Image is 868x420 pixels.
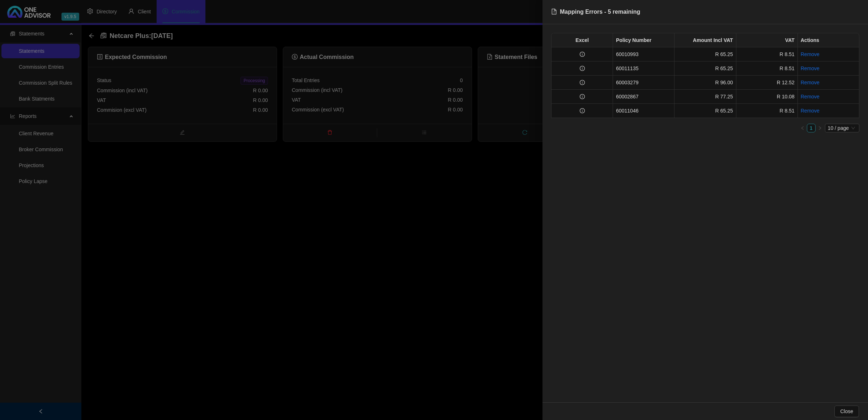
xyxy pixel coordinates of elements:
td: R 8.51 [736,47,798,61]
td: 60003279 [613,76,675,90]
td: R 96.00 [675,76,736,90]
a: 1 [807,124,815,132]
span: info-circle [580,94,585,99]
td: R 65.25 [675,61,736,76]
span: info-circle [580,66,585,71]
td: R 10.08 [736,90,798,104]
td: R 12.52 [736,76,798,90]
a: Remove [801,51,820,57]
td: R 77.25 [675,90,736,104]
th: Amount Incl VAT [675,33,736,47]
span: 10 / page [828,124,856,132]
td: 60011046 [613,104,675,118]
div: Page Size [825,124,859,132]
span: info-circle [580,52,585,57]
button: left [798,124,807,132]
span: info-circle [580,80,585,85]
a: Remove [801,80,820,85]
td: 60011135 [613,61,675,76]
th: Excel [552,33,613,47]
td: 60010993 [613,47,675,61]
span: Close [840,407,853,415]
a: Remove [801,94,820,99]
span: info-circle [580,108,585,113]
li: 1 [807,124,816,132]
td: R 65.25 [675,104,736,118]
td: 60002867 [613,90,675,104]
td: R 65.25 [675,47,736,61]
li: Next Page [816,124,824,132]
span: left [800,126,805,130]
a: Remove [801,108,820,114]
button: right [816,124,824,132]
th: Actions [798,33,859,47]
li: Previous Page [798,124,807,132]
span: Mapping Errors - 5 remaining [560,9,640,15]
th: VAT [736,33,798,47]
th: Policy Number [613,33,675,47]
td: R 8.51 [736,104,798,118]
span: right [818,126,822,130]
a: Remove [801,65,820,71]
button: Close [834,406,859,417]
span: file-exclamation [551,9,557,14]
td: R 8.51 [736,61,798,76]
